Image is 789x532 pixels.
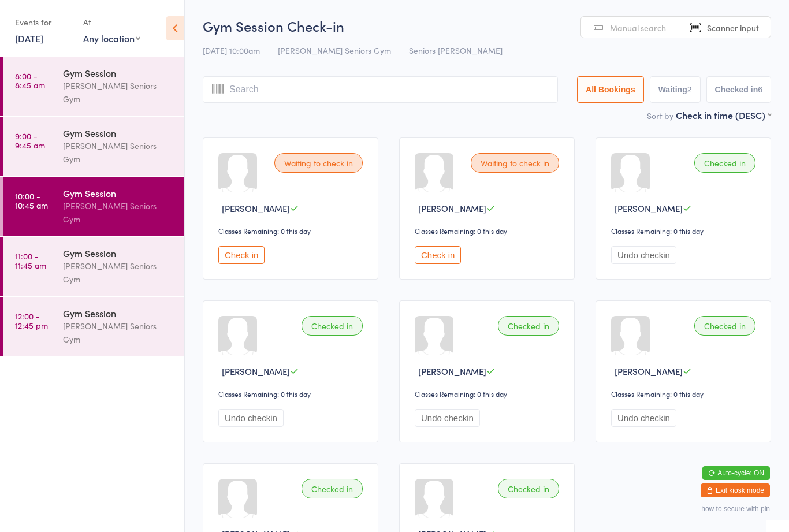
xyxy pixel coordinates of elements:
[701,483,770,497] button: Exit kiosk mode
[418,365,486,377] span: [PERSON_NAME]
[701,505,770,513] button: how to secure with pin
[611,246,676,264] button: Undo checkin
[83,32,140,44] div: Any location
[610,22,666,34] span: Manual search
[577,76,644,103] button: All Bookings
[415,226,563,236] div: Classes Remaining: 0 this day
[63,199,174,226] div: [PERSON_NAME] Seniors Gym
[15,131,45,150] time: 9:00 - 9:45 am
[694,316,755,336] div: Checked in
[615,365,683,377] span: [PERSON_NAME]
[63,259,174,286] div: [PERSON_NAME] Seniors Gym
[415,409,480,427] button: Undo checkin
[3,57,184,116] a: 8:00 -8:45 amGym Session[PERSON_NAME] Seniors Gym
[687,85,692,94] div: 2
[15,251,46,270] time: 11:00 - 11:45 am
[203,76,558,103] input: Search
[3,237,184,296] a: 11:00 -11:45 amGym Session[PERSON_NAME] Seniors Gym
[3,117,184,176] a: 9:00 -9:45 amGym Session[PERSON_NAME] Seniors Gym
[498,316,559,336] div: Checked in
[15,13,72,32] div: Events for
[15,311,48,330] time: 12:00 - 12:45 pm
[676,109,771,121] div: Check in time (DESC)
[63,319,174,346] div: [PERSON_NAME] Seniors Gym
[203,44,260,56] span: [DATE] 10:00am
[302,316,363,336] div: Checked in
[63,79,174,106] div: [PERSON_NAME] Seniors Gym
[647,110,673,121] label: Sort by
[615,202,683,214] span: [PERSON_NAME]
[218,246,265,264] button: Check in
[3,297,184,356] a: 12:00 -12:45 pmGym Session[PERSON_NAME] Seniors Gym
[758,85,762,94] div: 6
[63,139,174,166] div: [PERSON_NAME] Seniors Gym
[218,409,284,427] button: Undo checkin
[15,32,43,44] a: [DATE]
[83,13,140,32] div: At
[611,409,676,427] button: Undo checkin
[278,44,391,56] span: [PERSON_NAME] Seniors Gym
[611,226,759,236] div: Classes Remaining: 0 this day
[222,365,290,377] span: [PERSON_NAME]
[63,127,174,139] div: Gym Session
[415,389,563,399] div: Classes Remaining: 0 this day
[409,44,503,56] span: Seniors [PERSON_NAME]
[302,479,363,498] div: Checked in
[222,202,290,214] span: [PERSON_NAME]
[15,191,48,210] time: 10:00 - 10:45 am
[650,76,701,103] button: Waiting2
[611,389,759,399] div: Classes Remaining: 0 this day
[702,466,770,480] button: Auto-cycle: ON
[218,226,366,236] div: Classes Remaining: 0 this day
[63,66,174,79] div: Gym Session
[63,247,174,259] div: Gym Session
[707,22,759,34] span: Scanner input
[706,76,772,103] button: Checked in6
[3,177,184,236] a: 10:00 -10:45 amGym Session[PERSON_NAME] Seniors Gym
[15,71,45,90] time: 8:00 - 8:45 am
[274,153,363,173] div: Waiting to check in
[694,153,755,173] div: Checked in
[471,153,559,173] div: Waiting to check in
[415,246,461,264] button: Check in
[218,389,366,399] div: Classes Remaining: 0 this day
[203,16,771,35] h2: Gym Session Check-in
[63,307,174,319] div: Gym Session
[418,202,486,214] span: [PERSON_NAME]
[498,479,559,498] div: Checked in
[63,187,174,199] div: Gym Session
